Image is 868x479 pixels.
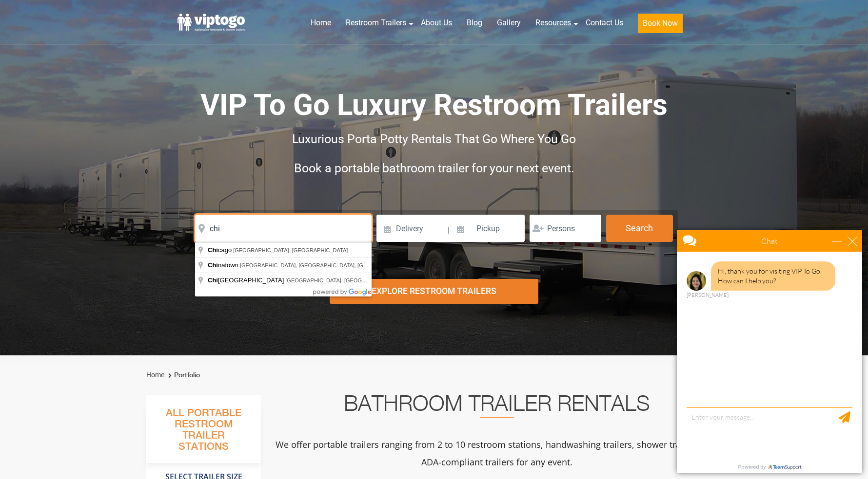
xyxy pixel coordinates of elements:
[208,261,218,269] span: Chi
[376,215,446,242] input: Delivery
[338,12,414,34] a: Restroom Trailers
[530,215,601,242] input: Persons
[146,371,164,379] a: Home
[274,436,720,471] p: We offer portable trailers ranging from 2 to 10 restroom stations, handwashing trailers, shower t...
[208,246,218,254] span: Chi
[459,12,490,34] a: Blog
[208,276,285,284] span: [GEOGRAPHIC_DATA]
[166,369,200,381] li: Portfolio
[233,247,348,253] span: [GEOGRAPHIC_DATA], [GEOGRAPHIC_DATA]
[240,262,414,268] span: [GEOGRAPHIC_DATA], [GEOGRAPHIC_DATA], [GEOGRAPHIC_DATA]
[292,132,576,146] span: Luxurious Porta Potty Rentals That Go Where You Go
[414,12,459,34] a: About Us
[274,395,720,418] h2: Bathroom Trailer Rentals
[208,246,233,254] span: cago
[146,405,261,463] h3: All Portable Restroom Trailer Stations
[490,12,528,34] a: Gallery
[330,279,538,304] div: Explore Restroom Trailers
[303,12,338,34] a: Home
[578,12,631,34] a: Contact Us
[631,12,690,39] a: Book Now
[448,215,450,246] span: |
[208,261,240,269] span: natown
[285,277,400,283] span: [GEOGRAPHIC_DATA], [GEOGRAPHIC_DATA]
[528,12,578,34] a: Resources
[208,276,218,284] span: Chi
[671,224,868,479] iframe: Live Chat Box
[638,14,683,33] button: Book Now
[200,88,668,122] span: VIP To Go Luxury Restroom Trailers
[294,161,574,175] span: Book a portable bathroom trailer for your next event.
[606,215,673,242] button: Search
[451,215,525,242] input: Pickup
[195,215,372,242] input: Where do you need your restroom?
